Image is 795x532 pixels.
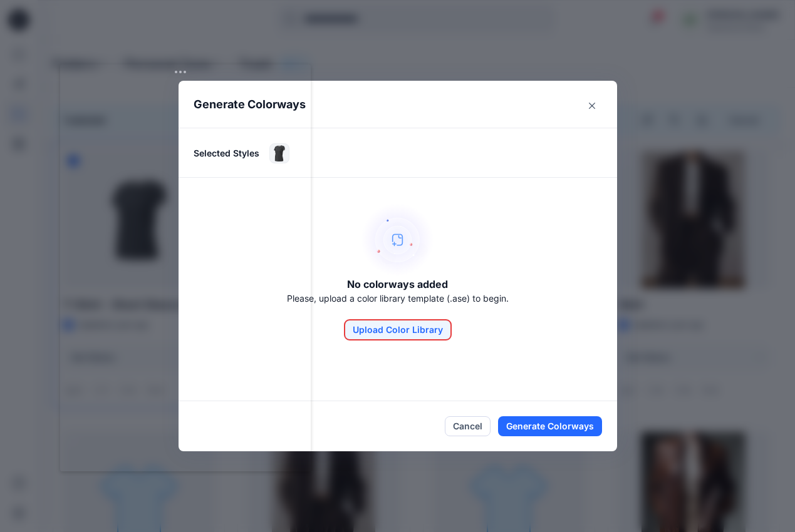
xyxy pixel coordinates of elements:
h5: No colorways added [347,277,448,292]
button: Upload Color Library [345,320,451,340]
img: empty-state-image.svg [361,203,435,277]
header: Generate Colorways [179,81,617,128]
button: Cancel [445,416,491,436]
p: Please, upload a color library template (.ase) to begin. [287,292,509,305]
button: Generate Colorways [498,416,602,436]
button: Close [582,96,602,116]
